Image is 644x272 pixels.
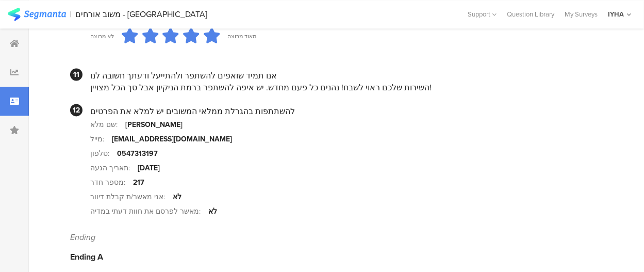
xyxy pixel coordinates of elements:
div: 11 [70,68,82,81]
div: מספר חדר: [90,177,133,188]
div: השירות שלכם ראוי לשבח! נהנים כל פעם מחדש. יש איפה להשתפר ברמת הניקיון אבל סך הכל מצויין! [90,82,595,93]
div: אנו תמיד שואפים להשתפר ולהתייעל ודעתך חשובה לנו [90,70,595,82]
img: segmanta logo [8,8,66,21]
div: [PERSON_NAME] [125,119,183,130]
div: [EMAIL_ADDRESS][DOMAIN_NAME] [112,134,232,145]
div: אני מאשר/ת קבלת דיוור: [90,191,173,202]
div: להשתתפות בהגרלת ממלאי המשובים יש למלא את הפרטים [90,105,595,117]
div: משוב אורחים - [GEOGRAPHIC_DATA] [76,9,208,19]
div: לא [173,191,181,202]
a: Question Library [502,9,559,19]
div: מייל: [90,134,112,145]
div: לא [208,206,217,217]
div: | [70,8,72,20]
div: 12 [70,104,82,116]
div: [DATE] [138,163,160,173]
div: טלפון: [90,148,117,159]
div: לא מרוצה [90,32,114,40]
div: מאוד מרוצה [227,32,256,40]
div: תאריך הגעה: [90,163,138,173]
div: Support [468,6,497,22]
div: שם מלא: [90,119,125,130]
div: מאשר לפרסם את חוות דעתי במדיה: [90,206,208,217]
div: 217 [133,177,144,188]
div: 0547313197 [117,148,158,159]
div: Ending [70,231,595,243]
div: IYHA [608,9,624,19]
div: Ending A [70,251,595,263]
a: My Surveys [559,9,603,19]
